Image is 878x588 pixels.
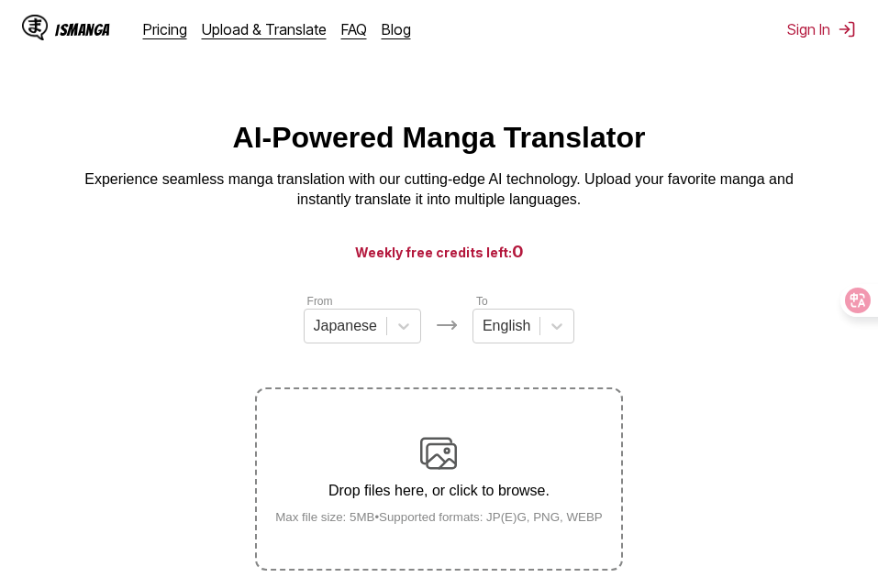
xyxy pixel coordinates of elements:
[307,295,333,308] label: From
[341,20,367,38] a: FAQ
[261,510,617,524] small: Max file size: 5MB • Supported formats: JP(E)G, PNG, WEBP
[838,20,856,38] img: Sign out
[476,295,488,308] label: To
[22,15,48,40] img: IsManga Logo
[143,20,187,38] a: Pricing
[22,15,143,44] a: IsManga LogoIsManga
[55,21,110,38] div: IsManga
[233,121,646,155] h1: AI-Powered Manga Translator
[512,242,524,261] span: 0
[787,20,856,38] button: Sign In
[44,240,834,263] h3: Weekly free credits left:
[261,483,617,499] p: Drop files here, or click to browse.
[382,20,411,38] a: Blog
[72,169,806,211] p: Experience seamless manga translation with our cutting-edge AI technology. Upload your favorite m...
[202,20,327,38] a: Upload & Translate
[436,314,458,336] img: Languages icon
